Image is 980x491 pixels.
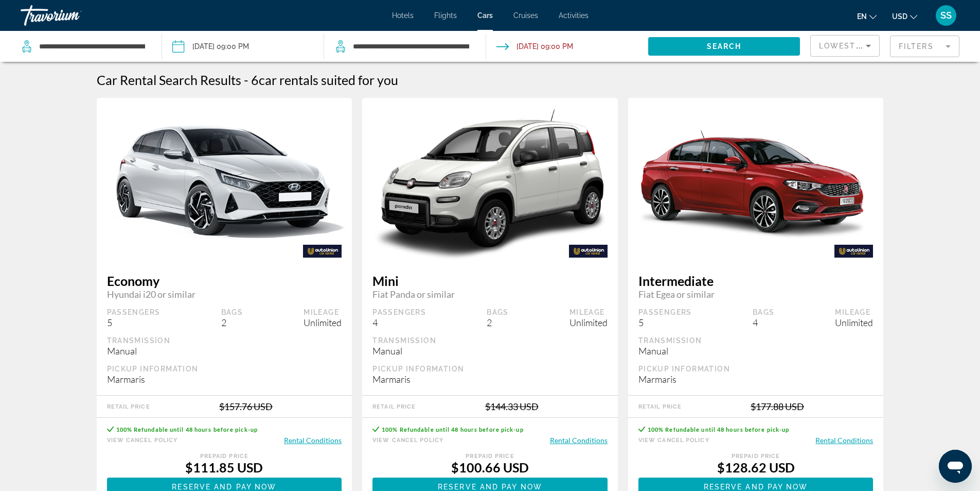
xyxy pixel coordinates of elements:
div: Transmission [107,336,342,345]
div: $177.88 USD [751,401,804,412]
div: Retail Price [107,403,150,410]
button: Pickup date: Oct 05, 2025 09:00 PM [172,31,249,62]
span: Reserve and pay now [172,483,276,491]
div: Manual [372,345,608,357]
span: 100% Refundable until 48 hours before pick-up [116,426,258,433]
span: Fiat Panda or similar [372,289,608,300]
img: primary.png [97,98,352,262]
div: Passengers [372,308,426,317]
div: $111.85 USD [107,460,342,475]
div: Unlimited [569,317,608,328]
span: Economy [107,273,342,289]
a: Flights [434,11,457,20]
button: Change currency [892,9,917,24]
div: $128.62 USD [638,460,874,475]
span: car rentals suited for you [259,72,398,88]
div: Unlimited [835,317,873,328]
div: 5 [638,317,692,328]
span: - [244,72,248,88]
div: Prepaid Price [638,453,874,460]
button: Filter [890,35,959,58]
div: Bags [221,308,243,317]
h2: 6 [251,72,398,88]
span: Reserve and pay now [438,483,542,491]
div: $100.66 USD [372,460,608,475]
div: 4 [753,317,775,328]
div: Manual [638,345,874,357]
span: Mini [372,273,608,289]
div: Retail Price [372,403,416,410]
button: View Cancel Policy [372,435,443,445]
span: 100% Refundable until 48 hours before pick-up [648,426,790,433]
button: Rental Conditions [550,435,608,445]
img: primary.png [628,120,884,240]
a: Cars [477,11,493,20]
button: View Cancel Policy [107,435,178,445]
div: 2 [221,317,243,328]
h1: Car Rental Search Results [97,72,241,88]
button: User Menu [933,5,959,26]
img: AUTO-UNION [559,240,618,263]
div: $157.76 USD [219,401,273,412]
span: Lowest Price [819,42,885,50]
img: primary.png [362,99,618,261]
span: Reserve and pay now [704,483,808,491]
a: Hotels [392,11,414,20]
div: Prepaid Price [107,453,342,460]
div: 4 [372,317,426,328]
div: Bags [487,308,509,317]
span: Search [707,42,742,50]
div: Mileage [304,308,342,317]
span: Hyundai i20 or similar [107,289,342,300]
div: Prepaid Price [372,453,608,460]
button: Rental Conditions [815,435,873,445]
div: Unlimited [304,317,342,328]
span: USD [892,12,907,21]
img: AUTO-UNION [293,240,352,263]
div: Transmission [638,336,874,345]
div: Passengers [107,308,161,317]
span: 100% Refundable until 48 hours before pick-up [382,426,524,433]
iframe: Button to launch messaging window [939,450,972,483]
button: Drop-off date: Oct 07, 2025 09:00 PM [496,31,573,62]
div: Mileage [835,308,873,317]
a: Cruises [513,11,538,20]
button: Search [648,37,800,56]
div: Pickup Information [638,364,874,374]
div: Manual [107,345,342,357]
span: en [857,12,867,21]
img: AUTO-UNION [824,240,883,263]
button: Change language [857,9,877,24]
div: Marmaris [107,374,342,385]
mat-select: Sort by [819,40,871,52]
a: Travorium [21,2,123,29]
span: Fiat Egea or similar [638,289,874,300]
button: Rental Conditions [284,435,342,445]
span: SS [940,10,952,21]
div: $144.33 USD [485,401,539,412]
a: Activities [559,11,589,20]
div: Pickup Information [107,364,342,374]
div: Pickup Information [372,364,608,374]
div: Mileage [569,308,608,317]
div: Bags [753,308,775,317]
div: 2 [487,317,509,328]
div: Marmaris [638,374,874,385]
div: Transmission [372,336,608,345]
div: Marmaris [372,374,608,385]
span: Intermediate [638,273,874,289]
button: View Cancel Policy [638,435,709,445]
div: Retail Price [638,403,682,410]
div: Passengers [638,308,692,317]
div: 5 [107,317,161,328]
